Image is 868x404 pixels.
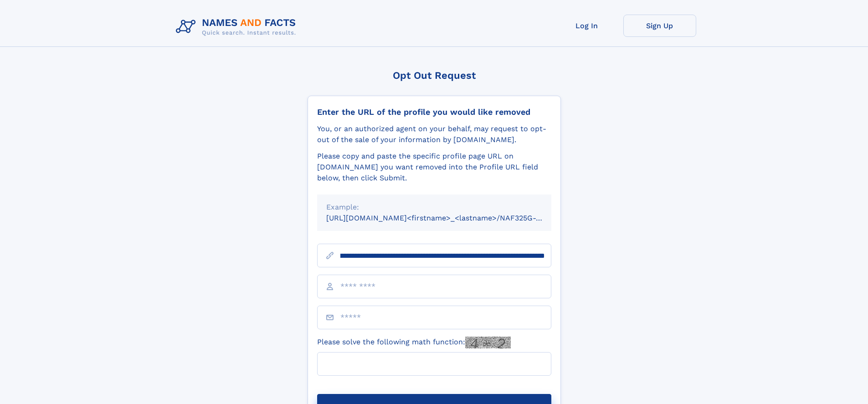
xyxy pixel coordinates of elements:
[326,202,542,213] div: Example:
[550,15,623,37] a: Log In
[317,151,551,184] div: Please copy and paste the specific profile page URL on [DOMAIN_NAME] you want removed into the Pr...
[172,15,303,39] img: Logo Names and Facts
[308,70,561,81] div: Opt Out Request
[623,15,696,37] a: Sign Up
[317,123,551,145] div: You, or an authorized agent on your behalf, may request to opt-out of the sale of your informatio...
[317,337,511,348] label: Please solve the following math function:
[317,107,551,117] div: Enter the URL of the profile you would like removed
[326,214,569,222] small: [URL][DOMAIN_NAME]<firstname>_<lastname>/NAF325G-xxxxxxxx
